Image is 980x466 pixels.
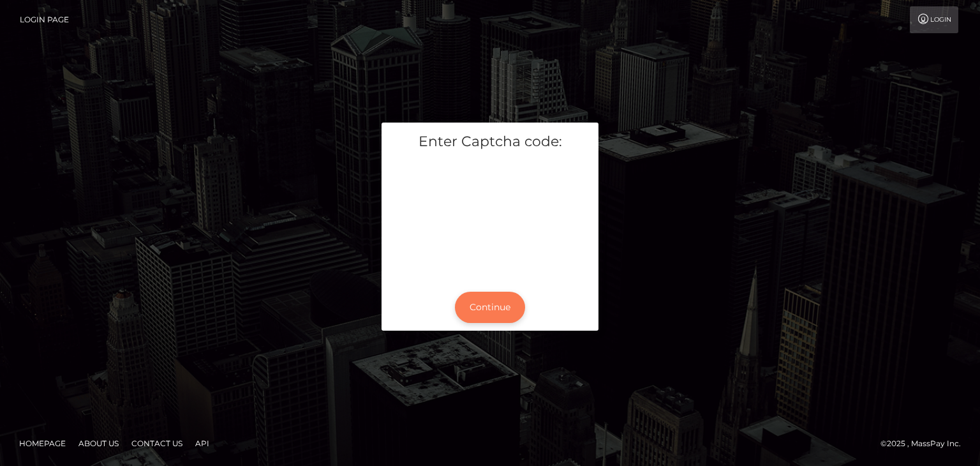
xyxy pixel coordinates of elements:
[190,433,214,453] a: API
[910,6,958,33] a: Login
[126,433,188,453] a: Contact Us
[73,433,124,453] a: About Us
[880,437,970,451] div: © 2025 , MassPay Inc.
[14,433,71,453] a: Homepage
[391,132,589,152] h5: Enter Captcha code:
[391,161,589,274] iframe: mtcaptcha
[20,6,69,33] a: Login Page
[455,292,525,323] button: Continue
